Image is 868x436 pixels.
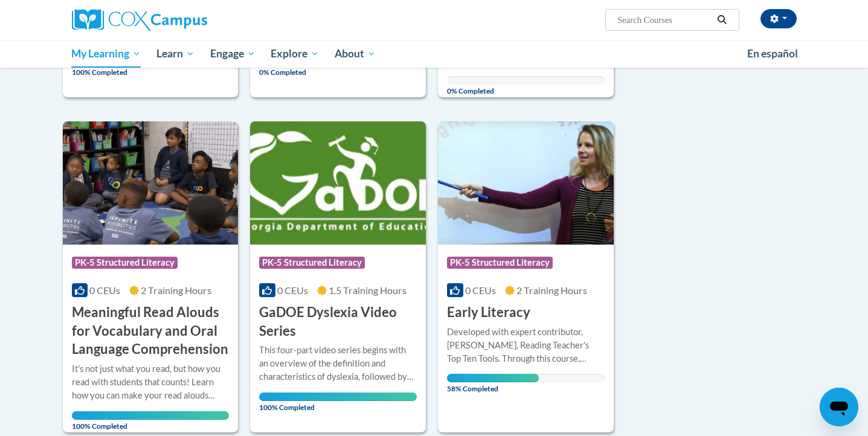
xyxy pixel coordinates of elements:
[149,40,202,68] a: Learn
[713,13,731,27] button: Search
[64,40,149,68] a: My Learning
[739,41,806,66] a: En español
[72,362,230,402] div: It's not just what you read, but how you read with students that counts! Learn how you can make y...
[250,121,426,245] img: Course Logo
[141,284,211,296] span: 2 Training Hours
[72,411,230,420] div: Your progress
[72,257,178,269] span: PK-5 Structured Literacy
[259,303,417,341] h3: GaDOE Dyslexia Video Series
[760,9,797,28] button: Account Settings
[747,47,798,60] span: En español
[327,40,384,68] a: About
[63,121,239,432] a: Course LogoPK-5 Structured Literacy0 CEUs2 Training Hours Meaningful Read Alouds for Vocabulary a...
[447,325,605,365] div: Developed with expert contributor, [PERSON_NAME], Reading Teacher's Top Ten Tools. Through this c...
[259,257,365,269] span: PK-5 Structured Literacy
[72,9,301,31] a: Cox Campus
[820,388,858,426] iframe: Button to launch messaging window
[63,121,239,245] img: Course Logo
[438,121,614,432] a: Course LogoPK-5 Structured Literacy0 CEUs2 Training Hours Early LiteracyDeveloped with expert con...
[447,374,538,382] div: Your progress
[438,121,614,245] img: Course Logo
[616,13,713,27] input: Search Courses
[329,284,407,296] span: 1.5 Training Hours
[156,46,194,61] span: Learn
[447,303,530,322] h3: Early Literacy
[447,374,538,393] span: 58% Completed
[89,284,120,296] span: 0 CEUs
[259,393,417,401] div: Your progress
[250,121,426,432] a: Course LogoPK-5 Structured Literacy0 CEUs1.5 Training Hours GaDOE Dyslexia Video SeriesThis four-...
[72,411,230,431] span: 100% Completed
[202,40,263,68] a: Engage
[210,46,256,61] span: Engage
[71,46,141,61] span: My Learning
[263,40,327,68] a: Explore
[447,257,553,269] span: PK-5 Structured Literacy
[72,303,230,359] h3: Meaningful Read Alouds for Vocabulary and Oral Language Comprehension
[516,284,587,296] span: 2 Training Hours
[465,284,496,296] span: 0 CEUs
[72,9,207,31] img: Cox Campus
[277,284,308,296] span: 0 CEUs
[271,46,319,61] span: Explore
[335,46,376,61] span: About
[259,393,417,412] span: 100% Completed
[259,344,417,383] div: This four-part video series begins with an overview of the definition and characteristics of dysl...
[54,40,815,68] div: Main menu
